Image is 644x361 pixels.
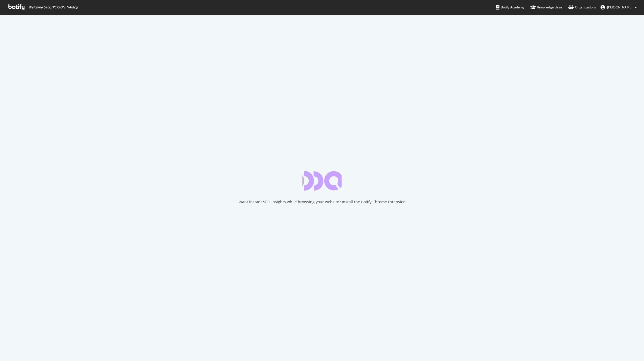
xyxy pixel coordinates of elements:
[302,171,342,191] div: animation
[496,5,524,10] div: Botify Academy
[607,5,633,10] span: Zach Chahalis
[568,5,596,10] div: Organizations
[239,199,406,205] div: Want instant SEO insights while browsing your website? Install the Botify Chrome Extension
[530,5,562,10] div: Knowledge Base
[29,5,78,10] span: Welcome back, [PERSON_NAME] !
[596,3,641,12] button: [PERSON_NAME]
